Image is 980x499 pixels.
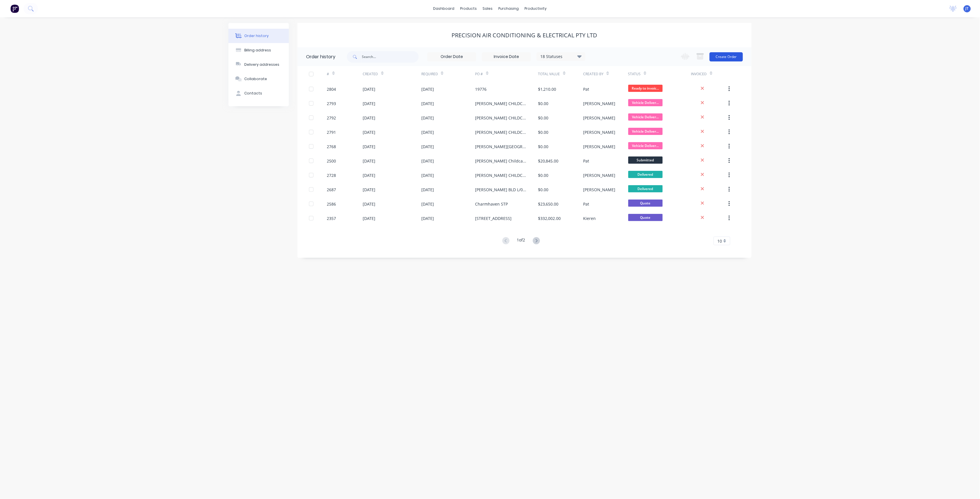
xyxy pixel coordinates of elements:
[421,66,475,82] div: Required
[228,43,289,57] button: Billing address
[538,71,560,77] div: Total Value
[421,144,434,150] div: [DATE]
[538,144,549,150] div: $0.00
[363,66,421,82] div: Created
[245,62,280,67] div: Delivery addresses
[628,113,663,121] span: Vehicle Deliver...
[363,201,376,207] div: [DATE]
[628,156,663,164] span: Submitted
[363,115,376,121] div: [DATE]
[421,215,434,221] div: [DATE]
[245,48,271,53] div: Billing address
[517,237,525,245] div: 1 of 2
[583,172,615,178] div: [PERSON_NAME]
[363,172,376,178] div: [DATE]
[475,115,527,121] div: [PERSON_NAME] CHILDCARE SITE MEASURES [DATE]
[458,4,480,13] div: products
[475,215,512,221] div: [STREET_ADDRESS]
[363,71,378,77] div: Created
[10,4,19,13] img: Factory
[475,71,483,77] div: PO #
[538,115,549,121] div: $0.00
[475,86,487,92] div: 19776
[362,51,419,63] input: Search...
[538,172,549,178] div: $0.00
[628,171,663,178] span: Delivered
[327,144,336,150] div: 2768
[363,215,376,221] div: [DATE]
[363,86,376,92] div: [DATE]
[475,100,527,107] div: [PERSON_NAME] CHILDCARE SITE MEASURES [DATE]
[583,66,628,82] div: Created By
[421,201,434,207] div: [DATE]
[421,187,434,193] div: [DATE]
[475,187,527,193] div: [PERSON_NAME] BLD L/05-L/20 BUILDING A
[245,76,267,82] div: Collaborate
[538,100,549,107] div: $0.00
[327,129,336,135] div: 2791
[475,158,527,164] div: [PERSON_NAME] Childcare
[583,158,589,164] div: Pat
[228,57,289,72] button: Delivery addresses
[496,4,522,13] div: purchasing
[482,53,531,61] input: Invoice Date
[966,6,969,11] span: JT
[363,158,376,164] div: [DATE]
[583,201,589,207] div: Pat
[522,4,550,13] div: productivity
[583,144,615,150] div: [PERSON_NAME]
[327,158,336,164] div: 2500
[583,71,604,77] div: Created By
[475,144,527,150] div: [PERSON_NAME][GEOGRAPHIC_DATA] C SITE MEASURES
[475,201,508,207] div: Charmhaven STP
[421,172,434,178] div: [DATE]
[431,4,458,13] a: dashboard
[327,115,336,121] div: 2792
[327,201,336,207] div: 2586
[583,187,615,193] div: [PERSON_NAME]
[538,129,549,135] div: $0.00
[583,215,596,221] div: Kieren
[717,238,722,244] span: 10
[228,72,289,86] button: Collaborate
[583,129,615,135] div: [PERSON_NAME]
[363,100,376,107] div: [DATE]
[421,100,434,107] div: [DATE]
[583,86,589,92] div: Pat
[327,86,336,92] div: 2804
[628,128,663,135] span: Vehicle Deliver...
[327,215,336,221] div: 2357
[538,158,559,164] div: $20,845.00
[327,71,329,77] div: #
[628,142,663,149] span: Vehicle Deliver...
[245,33,269,38] div: Order history
[475,172,527,178] div: [PERSON_NAME] CHILDCARE SITE MEASURE [DATE]
[363,144,376,150] div: [DATE]
[628,99,663,106] span: Vehicle Deliver...
[538,187,549,193] div: $0.00
[421,129,434,135] div: [DATE]
[583,115,615,121] div: [PERSON_NAME]
[538,215,561,221] div: $332,002.00
[628,214,663,221] span: Quote
[421,71,438,77] div: Required
[628,200,663,207] span: Quote
[538,86,556,92] div: $1,210.00
[428,53,476,61] input: Order Date
[306,53,335,60] div: Order history
[537,53,585,60] div: 18 Statuses
[228,29,289,43] button: Order history
[538,201,559,207] div: $23,650.00
[480,4,496,13] div: sales
[228,86,289,100] button: Contacts
[327,172,336,178] div: 2728
[363,129,376,135] div: [DATE]
[363,187,376,193] div: [DATE]
[583,100,615,107] div: [PERSON_NAME]
[327,100,336,107] div: 2793
[475,129,527,135] div: [PERSON_NAME] CHILDCARE SITE MEASURES [DATE]
[691,66,727,82] div: Invoiced
[710,52,743,61] button: Create Order
[327,66,363,82] div: #
[628,185,663,192] span: Delivered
